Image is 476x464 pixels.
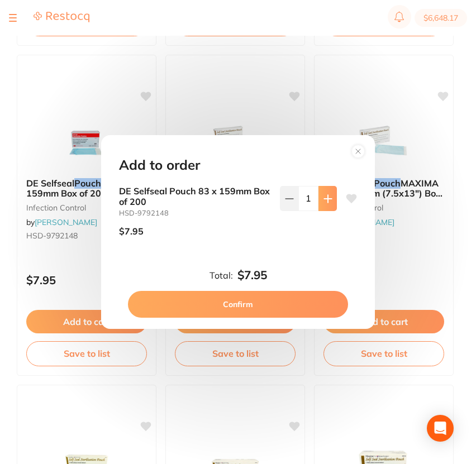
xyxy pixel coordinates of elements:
[34,11,89,25] a: Restocq Logo
[237,269,267,282] b: $7.95
[119,226,144,236] p: $7.95
[119,186,271,207] b: DE Selfseal Pouch 83 x 159mm Box of 200
[34,11,89,23] img: Restocq Logo
[415,9,467,27] button: $6,648.17
[119,157,200,173] h2: Add to order
[119,209,271,217] small: HSD-9792148
[210,270,233,280] label: Total:
[427,415,454,442] div: Open Intercom Messenger
[128,291,348,318] button: Confirm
